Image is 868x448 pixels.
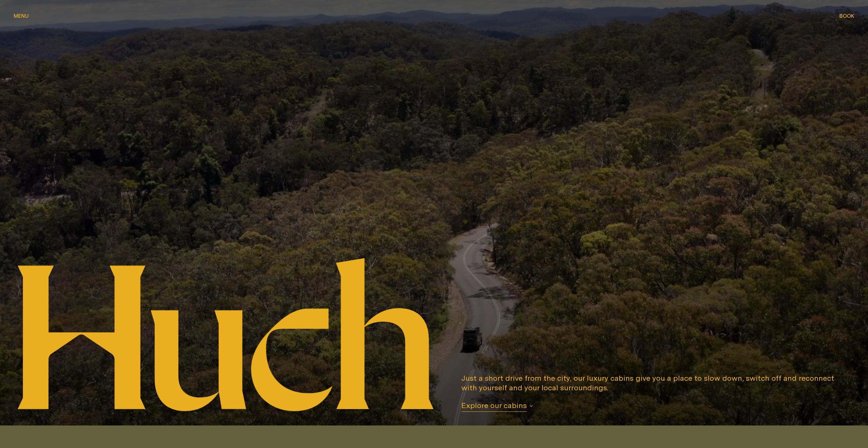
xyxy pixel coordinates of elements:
[461,401,533,412] button: Explore our cabins
[461,401,527,412] span: Explore our cabins
[14,12,29,20] button: show menu
[839,13,854,18] span: Book
[839,12,854,20] button: show booking tray
[14,13,29,18] span: Menu
[461,373,841,392] p: Just a short drive from the city, our luxury cabins give you a place to slow down, switch off and...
